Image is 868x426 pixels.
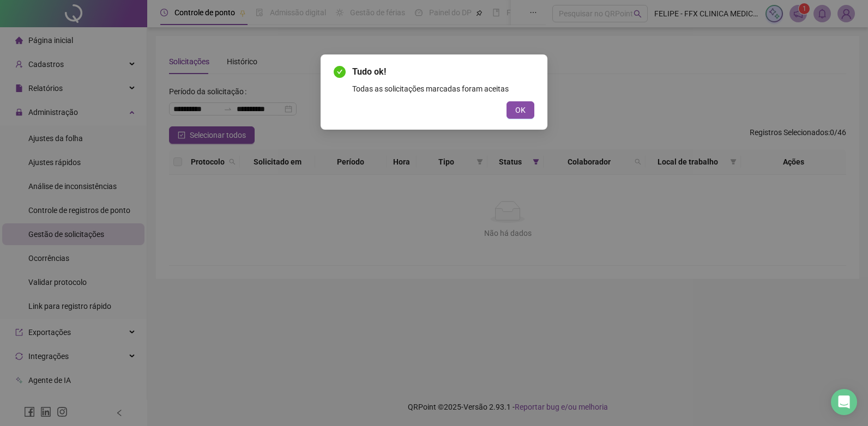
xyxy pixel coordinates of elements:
[334,66,346,78] span: check-circle
[831,389,857,415] div: Open Intercom Messenger
[507,101,534,119] button: OK
[352,65,534,78] span: Tudo ok!
[352,83,534,95] div: Todas as solicitações marcadas foram aceitas
[515,104,526,116] span: OK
